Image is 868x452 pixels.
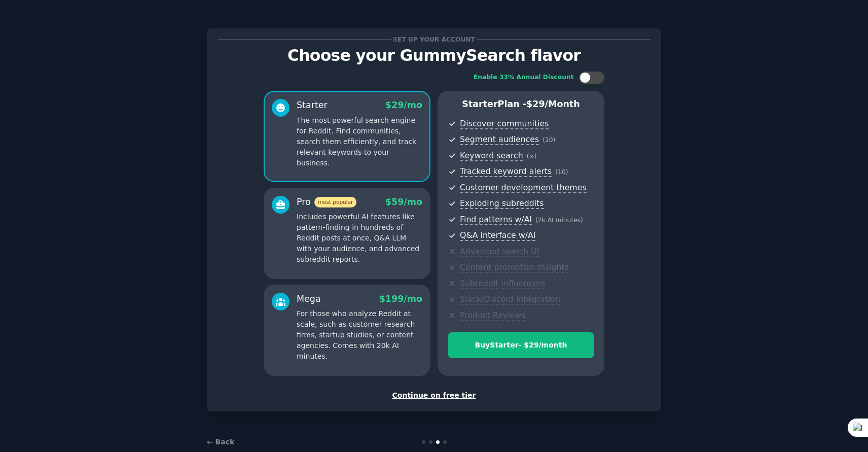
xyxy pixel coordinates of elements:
span: Keyword search [460,151,523,161]
span: $ 29 /mo [385,100,422,110]
div: Enable 33% Annual Discount [474,73,574,82]
button: BuyStarter- $29/month [448,332,594,358]
div: Buy Starter - $ 29 /month [449,340,593,351]
div: Starter [297,99,328,112]
p: Starter Plan - [448,98,594,111]
span: Product Reviews [460,310,525,321]
span: Customer development themes [460,183,587,193]
div: Continue on free tier [218,390,650,401]
span: ( 2k AI minutes ) [535,217,583,224]
a: ← Back [207,438,234,446]
span: Q&A interface w/AI [460,230,535,241]
span: Advanced search UI [460,247,539,257]
span: most popular [314,197,357,207]
p: Includes powerful AI features like pattern-finding in hundreds of Reddit posts at once, Q&A LLM w... [297,212,422,265]
span: Exploding subreddits [460,198,544,209]
p: The most powerful search engine for Reddit. Find communities, search them efficiently, and track ... [297,115,422,168]
span: $ 29 /month [526,99,580,109]
span: Content promotion insights [460,262,569,273]
span: Find patterns w/AI [460,215,532,225]
span: ( 10 ) [542,136,555,144]
div: Mega [297,293,321,305]
span: Tracked keyword alerts [460,166,552,177]
span: $ 199 /mo [379,294,422,304]
div: Pro [297,196,356,208]
span: ( 10 ) [555,168,568,176]
span: Discover communities [460,119,549,129]
span: Set up your account [391,34,477,45]
span: $ 59 /mo [385,197,422,207]
span: Subreddit influencers [460,279,545,289]
span: Slack/Discord integration [460,294,560,305]
span: Segment audiences [460,134,539,145]
p: Choose your GummySearch flavor [218,47,650,64]
span: ( ∞ ) [527,153,537,160]
p: For those who analyze Reddit at scale, such as customer research firms, startup studios, or conte... [297,308,422,362]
